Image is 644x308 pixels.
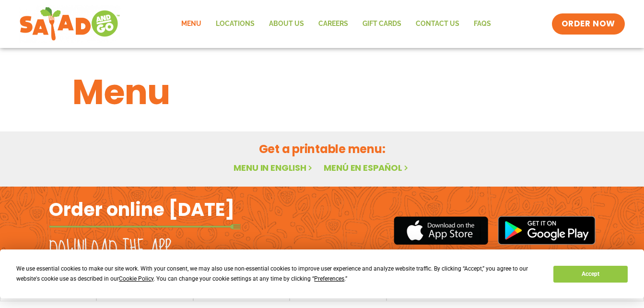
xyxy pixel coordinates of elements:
span: Cookie Policy [119,275,153,282]
h2: Get a printable menu: [72,141,572,157]
a: Contact Us [409,13,467,35]
a: Locations [209,13,262,35]
div: We use essential cookies to make our site work. With your consent, we may also use non-essential ... [16,264,542,284]
a: Menú en español [324,162,410,174]
a: Careers [311,13,355,35]
a: About Us [262,13,311,35]
img: fork [49,224,241,229]
a: Menu in English [234,162,314,174]
button: Accept [553,266,627,283]
img: google_play [498,216,596,245]
h2: Download the app [49,236,171,263]
h2: Order online [DATE] [49,198,234,221]
h1: Menu [72,66,572,118]
a: FAQs [467,13,498,35]
img: new-SAG-logo-768×292 [19,5,120,43]
span: ORDER NOW [562,18,615,30]
a: GIFT CARDS [355,13,409,35]
nav: Menu [174,13,498,35]
a: ORDER NOW [552,13,625,35]
img: appstore [394,215,488,246]
a: Menu [174,13,209,35]
span: Preferences [314,275,344,282]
